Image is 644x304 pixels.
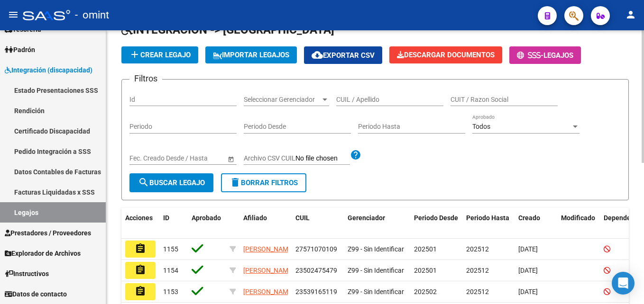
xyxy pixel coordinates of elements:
[410,208,462,239] datatable-header-cell: Periodo Desde
[239,208,292,239] datatable-header-cell: Afiliado
[167,154,213,162] input: End date
[5,248,81,259] span: Explorador de Archivos
[135,264,146,276] mat-icon: assignment
[135,243,146,254] mat-icon: assignment
[348,288,404,295] span: Z99 - Sin Identificar
[312,49,323,61] mat-icon: cloud_download
[295,154,350,163] input: Archivo CSV CUIL
[517,51,543,60] span: -
[243,245,294,253] span: [PERSON_NAME]
[5,268,49,279] span: Instructivos
[292,208,344,239] datatable-header-cell: CUIL
[5,65,92,75] span: Integración (discapacidad)
[5,45,35,55] span: Padrón
[163,245,178,253] span: 1155
[192,214,221,222] span: Aprobado
[205,46,297,63] button: IMPORTAR LEGAJOS
[188,208,226,239] datatable-header-cell: Aprobado
[625,9,636,20] mat-icon: person
[5,289,67,299] span: Datos de contacto
[243,214,267,222] span: Afiliado
[138,177,149,188] mat-icon: search
[295,267,337,274] span: 23502475479
[518,214,540,222] span: Creado
[243,288,294,295] span: [PERSON_NAME]
[414,245,437,253] span: 202501
[230,177,241,188] mat-icon: delete
[243,267,294,274] span: [PERSON_NAME]
[304,46,382,64] button: Exportar CSV
[138,179,205,187] span: Buscar Legajo
[295,245,337,253] span: 27571070109
[163,288,178,295] span: 1153
[348,267,404,274] span: Z99 - Sin Identificar
[466,267,489,274] span: 202512
[397,51,495,59] span: Descargar Documentos
[466,214,509,222] span: Periodo Hasta
[518,267,538,274] span: [DATE]
[121,208,159,239] datatable-header-cell: Acciones
[295,288,337,295] span: 23539165119
[135,286,146,297] mat-icon: assignment
[230,179,298,187] span: Borrar Filtros
[350,149,361,161] mat-icon: help
[163,267,178,274] span: 1154
[5,228,91,238] span: Prestadores / Proveedores
[414,288,437,295] span: 202502
[163,214,169,222] span: ID
[509,46,581,64] button: -Legajos
[462,208,515,239] datatable-header-cell: Periodo Hasta
[466,245,489,253] span: 202512
[121,46,198,63] button: Crear Legajo
[244,96,321,104] span: Seleccionar Gerenciador
[515,208,557,239] datatable-header-cell: Creado
[244,154,295,162] span: Archivo CSV CUIL
[518,288,538,295] span: [DATE]
[604,214,644,222] span: Dependencia
[159,208,188,239] datatable-header-cell: ID
[414,214,458,222] span: Periodo Desde
[312,51,375,60] span: Exportar CSV
[129,49,140,60] mat-icon: add
[348,214,385,222] span: Gerenciador
[75,5,109,26] span: - omint
[125,214,153,222] span: Acciones
[414,267,437,274] span: 202501
[518,245,538,253] span: [DATE]
[612,272,635,295] div: Open Intercom Messenger
[389,46,502,63] button: Descargar Documentos
[129,154,159,162] input: Start date
[129,173,213,192] button: Buscar Legajo
[543,51,573,60] span: Legajos
[348,245,404,253] span: Z99 - Sin Identificar
[466,288,489,295] span: 202512
[8,9,19,20] mat-icon: menu
[295,214,310,222] span: CUIL
[557,208,600,239] datatable-header-cell: Modificado
[226,154,236,164] button: Open calendar
[129,51,191,59] span: Crear Legajo
[344,208,410,239] datatable-header-cell: Gerenciador
[472,123,490,130] span: Todos
[561,214,595,222] span: Modificado
[129,72,162,85] h3: Filtros
[213,51,289,59] span: IMPORTAR LEGAJOS
[221,173,306,192] button: Borrar Filtros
